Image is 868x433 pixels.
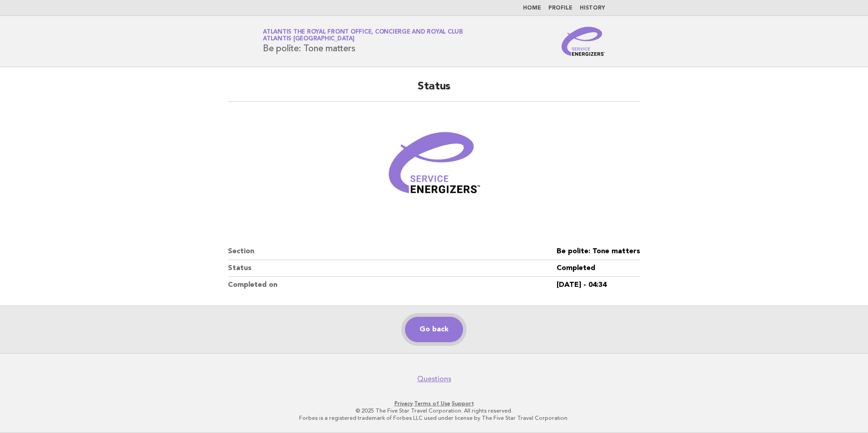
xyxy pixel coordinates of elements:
[405,317,463,342] a: Go back
[263,29,463,42] a: Atlantis The Royal Front Office, Concierge and Royal ClubAtlantis [GEOGRAPHIC_DATA]
[263,36,355,42] span: Atlantis [GEOGRAPHIC_DATA]
[156,407,712,414] p: © 2025 The Five Star Travel Corporation. All rights reserved.
[228,79,640,102] h2: Status
[417,374,451,384] a: Questions
[452,400,474,407] a: Support
[580,5,605,11] a: History
[156,414,712,422] p: Forbes is a registered trademark of Forbes LLC used under license by The Five Star Travel Corpora...
[562,27,605,56] img: Service Energizers
[228,243,557,260] dt: Section
[228,277,557,293] dt: Completed on
[414,400,450,407] a: Terms of Use
[395,400,413,407] a: Privacy
[263,30,463,53] h1: Be polite: Tone matters
[557,243,640,260] dd: Be polite: Tone matters
[557,260,640,277] dd: Completed
[380,113,488,221] img: Verified
[156,400,712,407] p: · ·
[557,277,640,293] dd: [DATE] - 04:34
[523,5,541,11] a: Home
[548,5,572,11] a: Profile
[228,260,557,277] dt: Status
